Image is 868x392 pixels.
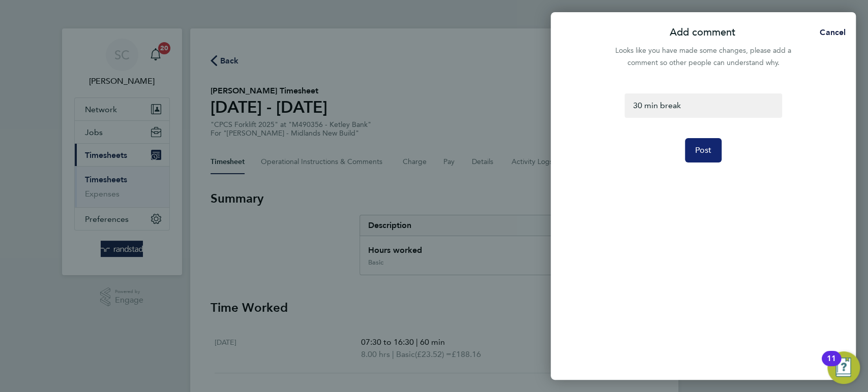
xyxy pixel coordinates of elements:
div: 11 [827,358,836,372]
div: Looks like you have made some changes, please add a comment so other people can understand why. [610,45,797,69]
button: Open Resource Center, 11 new notifications [827,351,860,384]
div: 30 min break [624,93,782,118]
button: Cancel [803,22,856,43]
span: Post [695,145,712,155]
button: Post [685,138,722,162]
span: Cancel [817,27,846,37]
p: Add comment [670,25,735,40]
